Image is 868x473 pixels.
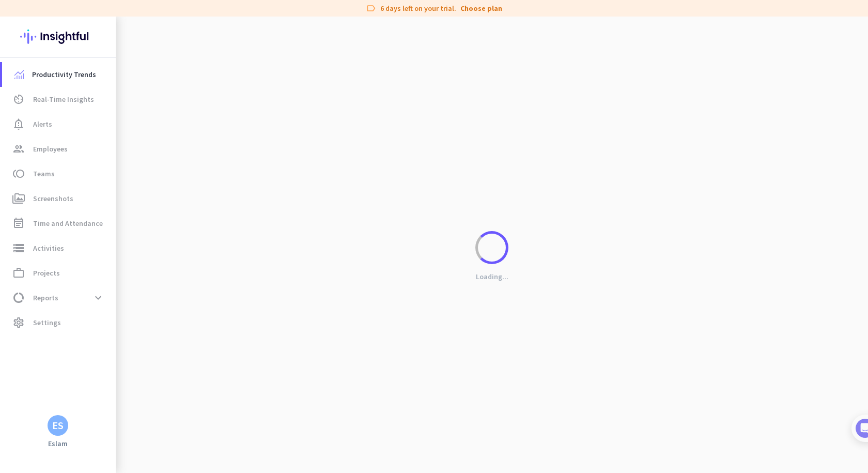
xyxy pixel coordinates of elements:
[33,316,61,329] span: Settings
[2,261,116,285] a: work_outlineProjects
[52,420,64,431] div: ES
[33,143,68,155] span: Employees
[32,68,96,81] span: Productivity Trends
[12,93,25,105] i: av_timer
[12,167,25,180] i: toll
[2,285,116,310] a: data_usageReportsexpand_more
[33,267,60,279] span: Projects
[14,70,24,79] img: menu-item
[366,3,376,13] i: label
[20,17,96,57] img: Insightful logo
[2,87,116,112] a: av_timerReal-Time Insights
[12,242,25,254] i: storage
[89,288,107,307] button: expand_more
[12,217,25,230] i: event_note
[12,316,25,329] i: settings
[2,161,116,186] a: tollTeams
[12,192,25,205] i: perm_media
[2,112,116,136] a: notification_importantAlerts
[2,136,116,161] a: groupEmployees
[33,93,94,105] span: Real-Time Insights
[33,118,52,130] span: Alerts
[12,118,25,130] i: notification_important
[33,292,58,304] span: Reports
[33,192,73,205] span: Screenshots
[12,292,25,304] i: data_usage
[476,272,508,281] p: Loading...
[2,186,116,211] a: perm_mediaScreenshots
[12,143,25,155] i: group
[460,3,502,13] a: Choose plan
[2,211,116,236] a: event_noteTime and Attendance
[12,267,25,279] i: work_outline
[33,217,103,230] span: Time and Attendance
[2,236,116,261] a: storageActivities
[2,310,116,335] a: settingsSettings
[2,62,116,87] a: menu-itemProductivity Trends
[33,167,55,180] span: Teams
[33,242,64,254] span: Activities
